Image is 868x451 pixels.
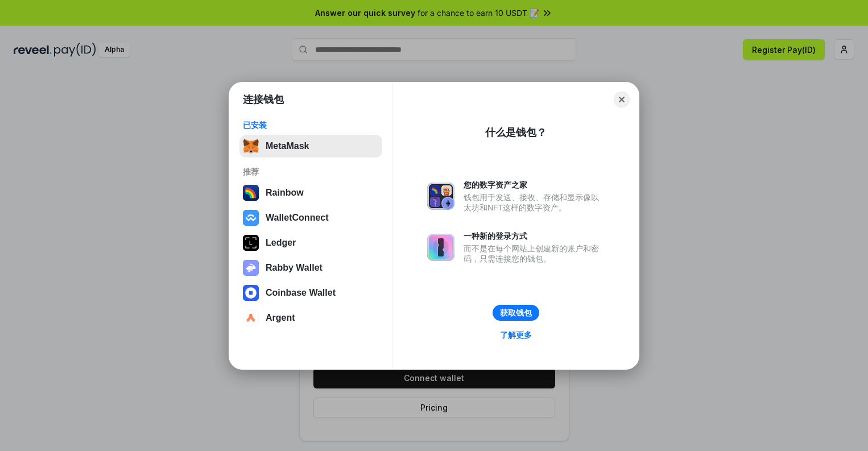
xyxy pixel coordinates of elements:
div: 已安装 [243,120,379,130]
button: Ledger [239,231,382,254]
div: 而不是在每个网站上创建新的账户和密码，只需连接您的钱包。 [464,243,605,264]
div: 推荐 [243,167,379,177]
div: Rabby Wallet [266,263,323,273]
button: Rabby Wallet [239,256,382,279]
button: WalletConnect [239,206,382,229]
button: MetaMask [239,135,382,158]
div: 一种新的登录方式 [464,231,605,241]
div: 您的数字资产之家 [464,180,605,190]
div: MetaMask [266,141,309,151]
img: svg+xml,%3Csvg%20fill%3D%22none%22%20height%3D%2233%22%20viewBox%3D%220%200%2035%2033%22%20width%... [243,138,259,154]
img: svg+xml,%3Csvg%20width%3D%2228%22%20height%3D%2228%22%20viewBox%3D%220%200%2028%2028%22%20fill%3D... [243,210,259,226]
div: 什么是钱包？ [485,126,547,139]
img: svg+xml,%3Csvg%20width%3D%22120%22%20height%3D%22120%22%20viewBox%3D%220%200%20120%20120%22%20fil... [243,185,259,201]
button: Coinbase Wallet [239,282,382,304]
img: svg+xml,%3Csvg%20width%3D%2228%22%20height%3D%2228%22%20viewBox%3D%220%200%2028%2028%22%20fill%3D... [243,310,259,326]
button: Argent [239,307,382,329]
div: Ledger [266,238,296,248]
button: 获取钱包 [493,305,539,321]
button: Rainbow [239,181,382,204]
div: 了解更多 [500,330,532,340]
button: Close [614,92,630,107]
img: svg+xml,%3Csvg%20width%3D%2228%22%20height%3D%2228%22%20viewBox%3D%220%200%2028%2028%22%20fill%3D... [243,285,259,301]
img: svg+xml,%3Csvg%20xmlns%3D%22http%3A%2F%2Fwww.w3.org%2F2000%2Fsvg%22%20fill%3D%22none%22%20viewBox... [427,234,454,261]
div: Coinbase Wallet [266,288,336,298]
div: 钱包用于发送、接收、存储和显示像以太坊和NFT这样的数字资产。 [464,192,605,213]
div: Rainbow [266,188,304,198]
div: Argent [266,313,295,323]
img: svg+xml,%3Csvg%20xmlns%3D%22http%3A%2F%2Fwww.w3.org%2F2000%2Fsvg%22%20fill%3D%22none%22%20viewBox... [427,183,454,210]
div: 获取钱包 [500,308,532,318]
a: 了解更多 [493,328,539,342]
h1: 连接钱包 [243,93,284,106]
img: svg+xml,%3Csvg%20xmlns%3D%22http%3A%2F%2Fwww.w3.org%2F2000%2Fsvg%22%20width%3D%2228%22%20height%3... [243,235,259,251]
img: svg+xml,%3Csvg%20xmlns%3D%22http%3A%2F%2Fwww.w3.org%2F2000%2Fsvg%22%20fill%3D%22none%22%20viewBox... [243,260,259,276]
div: WalletConnect [266,213,329,223]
